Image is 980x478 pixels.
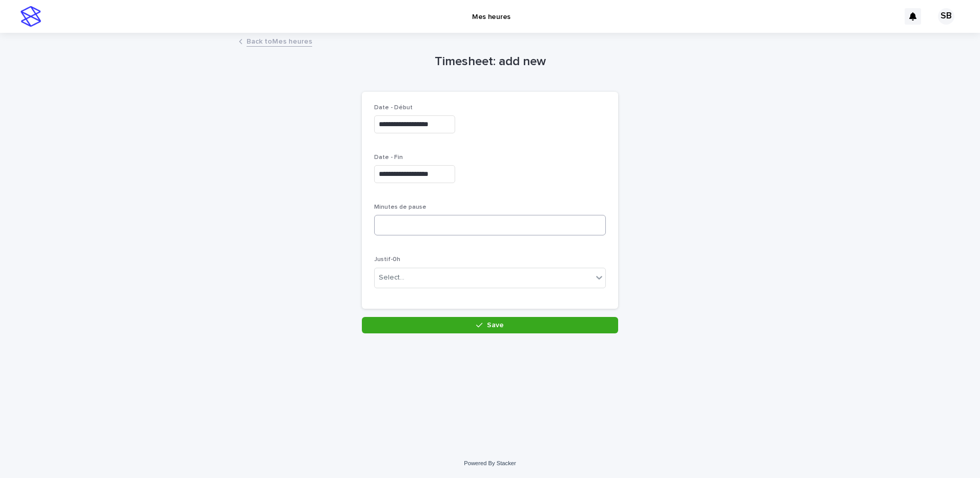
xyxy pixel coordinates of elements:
[21,6,41,27] img: stacker-logo-s-only.png
[362,54,618,69] h1: Timesheet: add new
[938,8,954,25] div: SB
[247,35,312,47] a: Back toMes heures
[487,322,504,329] span: Save
[374,154,403,161] span: Date - Fin
[379,272,404,283] div: Select...
[374,256,400,263] span: Justif-0h
[374,105,413,111] span: Date - Début
[374,204,426,210] span: Minutes de pause
[362,317,618,333] button: Save
[464,460,516,466] a: Powered By Stacker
